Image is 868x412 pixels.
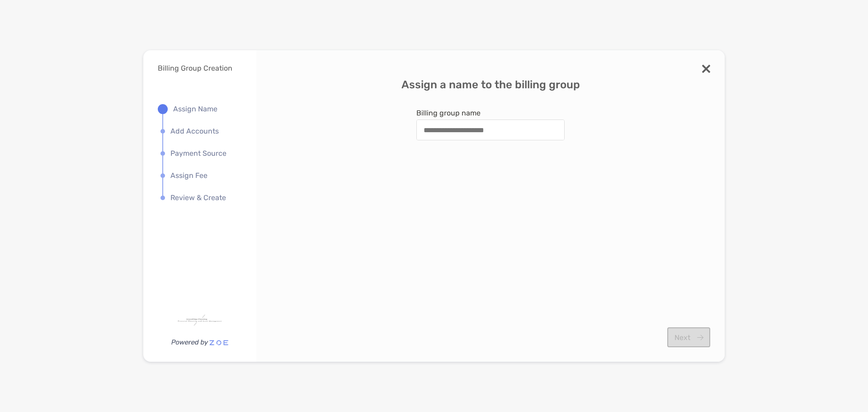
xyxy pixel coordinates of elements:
p: Billing Group Creation [158,64,232,72]
p: Assign Name [173,103,217,115]
p: Review & Create [170,192,226,203]
p: Assign Fee [170,170,208,181]
img: Powered By Zoe Logo [173,302,227,338]
h3: Assign a name to the billing group [335,78,646,91]
p: Payment Source [170,148,226,159]
img: close wizard [702,65,710,73]
label: Billing group name [416,109,481,117]
img: Powered By Zoe Logo [170,338,230,347]
p: Add Accounts [170,125,219,137]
